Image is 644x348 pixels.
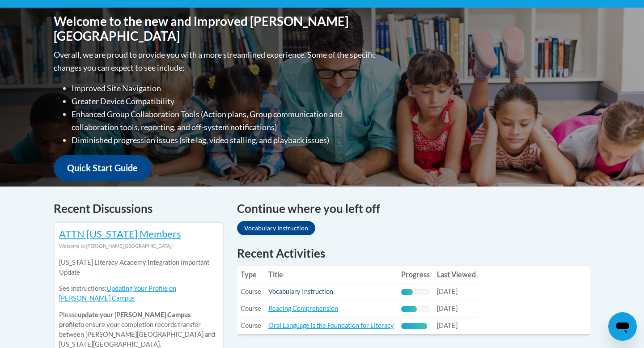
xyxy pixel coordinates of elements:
span: Course [241,322,261,329]
li: Enhanced Group Collaboration Tools (Action plans, Group communication and collaboration tools, re... [72,108,378,134]
p: [US_STATE] Literacy Academy Integration Important Update [59,258,218,277]
span: [DATE] [437,288,458,295]
div: Progress, % [401,289,413,295]
div: Progress, % [401,323,427,329]
a: Oral Language is the Foundation for Literacy [268,322,394,329]
h1: Recent Activities [237,245,590,261]
a: Reading Comprehension [268,305,338,312]
iframe: Button to launch messaging window [608,312,637,341]
b: update your [PERSON_NAME] Campus profile [59,311,191,328]
span: Course [241,288,261,295]
li: Improved Site Navigation [72,82,378,95]
li: Diminished progression issues (site lag, video stalling, and playback issues) [72,134,378,147]
th: Title [265,266,398,284]
th: Last Viewed [433,266,479,284]
a: ATTN [US_STATE] Members [59,228,181,240]
a: Vocabulary Instruction [268,288,333,295]
span: Course [241,305,261,312]
th: Progress [398,266,433,284]
a: Quick Start Guide [54,155,151,181]
h1: Welcome to the new and improved [PERSON_NAME][GEOGRAPHIC_DATA] [54,14,378,44]
h4: Continue where you left off [237,200,590,217]
th: Type [237,266,265,284]
div: Progress, % [401,306,417,312]
h4: Recent Discussions [54,200,224,217]
span: [DATE] [437,305,458,312]
a: Vocabulary Instruction [237,221,315,235]
li: Greater Device Compatibility [72,95,378,108]
a: Updating Your Profile on [PERSON_NAME] Campus [59,284,176,302]
div: Welcome to [PERSON_NAME][GEOGRAPHIC_DATA]! [59,241,218,251]
span: [DATE] [437,322,458,329]
p: Overall, we are proud to provide you with a more streamlined experience. Some of the specific cha... [54,48,378,74]
p: See instructions: [59,284,218,303]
